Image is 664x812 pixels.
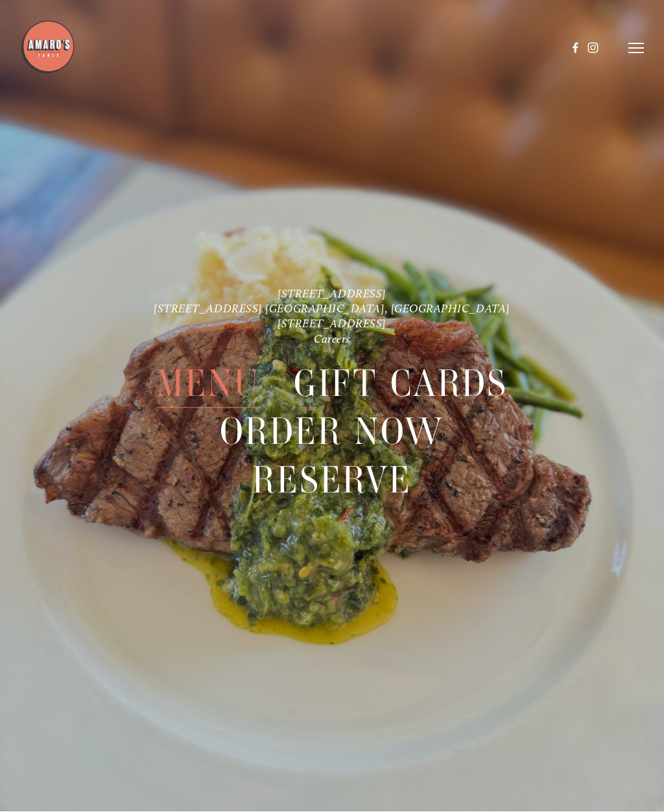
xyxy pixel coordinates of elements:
[294,360,508,408] span: Gift Cards
[294,360,508,408] a: Gift Cards
[314,332,350,346] a: Careers
[252,458,412,505] a: Reserve
[278,287,386,301] a: [STREET_ADDRESS]
[252,458,412,505] span: Reserve
[20,20,75,75] img: Amaro's Table
[156,360,261,408] a: Menu
[220,409,444,457] span: Order Now
[220,409,444,456] a: Order Now
[278,318,386,331] a: [STREET_ADDRESS]
[154,302,510,316] a: [STREET_ADDRESS] [GEOGRAPHIC_DATA], [GEOGRAPHIC_DATA]
[156,360,261,408] span: Menu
